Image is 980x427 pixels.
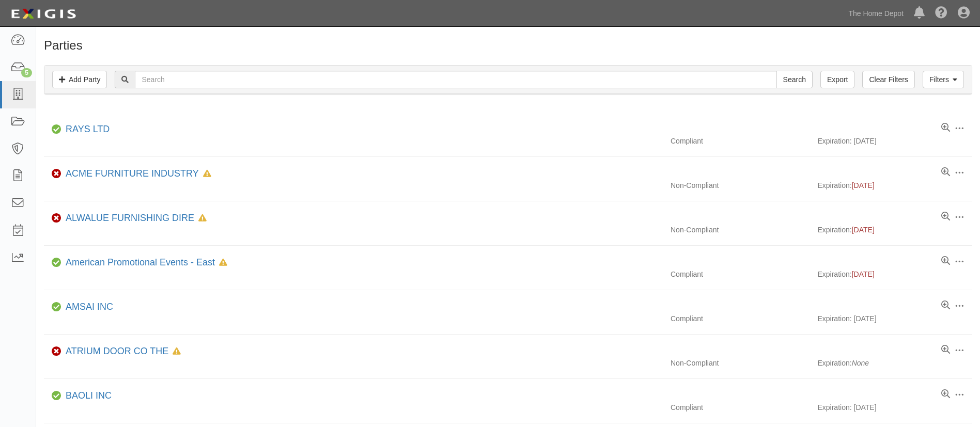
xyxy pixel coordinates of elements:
div: Compliant [663,402,817,413]
a: View results summary [941,301,950,311]
div: Expiration: [DATE] [817,136,972,146]
i: Non-Compliant [52,215,61,222]
a: Clear Filters [862,71,914,88]
div: AMSAI INC [61,301,113,314]
i: Non-Compliant [52,170,61,178]
div: Expiration: [817,269,972,279]
i: Compliant [52,259,61,266]
a: ALWALUE FURNISHING DIRE [66,213,194,223]
a: View results summary [941,256,950,266]
input: Search [776,71,813,88]
span: [DATE] [852,270,875,278]
div: Non-Compliant [663,358,817,368]
a: American Promotional Events - East [66,257,215,267]
i: Help Center - Complianz [935,7,947,20]
span: [DATE] [852,181,875,189]
div: ACME FURNITURE INDUSTRY [61,167,211,181]
a: RAYS LTD [66,124,110,134]
span: [DATE] [852,226,875,234]
div: Compliant [663,313,817,324]
i: In Default since 08/05/2024 [198,215,207,222]
a: View results summary [941,167,950,178]
h1: Parties [44,39,972,52]
a: The Home Depot [843,3,909,24]
a: ACME FURNITURE INDUSTRY [66,168,199,179]
div: ATRIUM DOOR CO THE [61,345,181,358]
a: View results summary [941,212,950,222]
div: American Promotional Events - East [61,256,227,270]
div: Non-Compliant [663,180,817,191]
div: BAOLI INC [61,389,112,403]
div: Compliant [663,269,817,279]
a: ATRIUM DOOR CO THE [66,346,168,356]
i: Compliant [52,126,61,133]
i: Non-Compliant [52,348,61,355]
div: Non-Compliant [663,225,817,235]
a: BAOLI INC [66,390,112,401]
a: View results summary [941,389,950,400]
img: logo-5460c22ac91f19d4615b14bd174203de0afe785f0fc80cf4dbbc73dc1793850b.png [8,5,79,23]
i: In Default since 09/01/2023 [173,348,181,355]
div: Expiration: [817,225,972,235]
i: In Default since 11/22/2024 [219,259,227,266]
a: Add Party [52,71,107,88]
a: View results summary [941,345,950,355]
div: ALWALUE FURNISHING DIRE [61,212,207,225]
a: Export [820,71,854,88]
div: Expiration: [DATE] [817,313,972,324]
div: RAYS LTD [61,123,110,136]
i: Compliant [52,304,61,311]
input: Search [135,71,776,88]
i: None [852,359,869,367]
a: Filters [923,71,964,88]
i: In Default since 08/05/2025 [203,170,211,178]
div: Expiration: [817,180,972,191]
div: 5 [21,68,32,77]
i: Compliant [52,392,61,400]
div: Expiration: [DATE] [817,402,972,413]
div: Expiration: [817,358,972,368]
a: AMSAI INC [66,302,113,312]
a: View results summary [941,123,950,133]
div: Compliant [663,136,817,146]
